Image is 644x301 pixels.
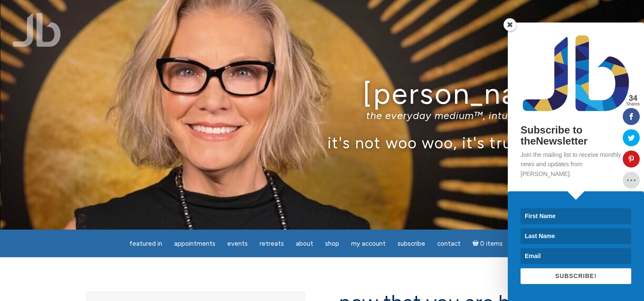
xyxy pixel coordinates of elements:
[521,208,631,224] input: First Name
[392,236,430,252] a: Subscribe
[626,102,640,106] span: Shares
[320,236,344,252] a: Shop
[227,240,248,247] span: Events
[124,236,167,252] a: featured in
[13,13,61,47] img: Jamie Butler. The Everyday Medium
[325,240,339,247] span: Shop
[169,236,220,252] a: Appointments
[129,240,162,247] span: featured in
[296,240,313,247] span: About
[521,228,631,244] input: Last Name
[398,240,425,247] span: Subscribe
[521,268,631,284] button: SUBSCRIBE!
[437,240,461,247] span: Contact
[174,240,215,247] span: Appointments
[73,78,571,110] h1: [PERSON_NAME]
[626,94,640,102] span: 34
[255,236,289,252] a: Retreats
[351,240,386,247] span: My Account
[521,125,631,147] h2: Subscribe to theNewsletter
[291,236,318,252] a: About
[222,236,253,252] a: Events
[432,236,466,252] a: Contact
[73,133,571,152] p: it's not woo woo, it's true true™
[555,273,596,279] span: SUBSCRIBE!
[346,236,391,252] a: My Account
[521,248,631,264] input: Email
[260,240,284,247] span: Retreats
[73,109,571,122] p: the everyday medium™, intuitive teacher
[521,150,631,179] p: Join the mailing list to receive monthly news and updates from [PERSON_NAME].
